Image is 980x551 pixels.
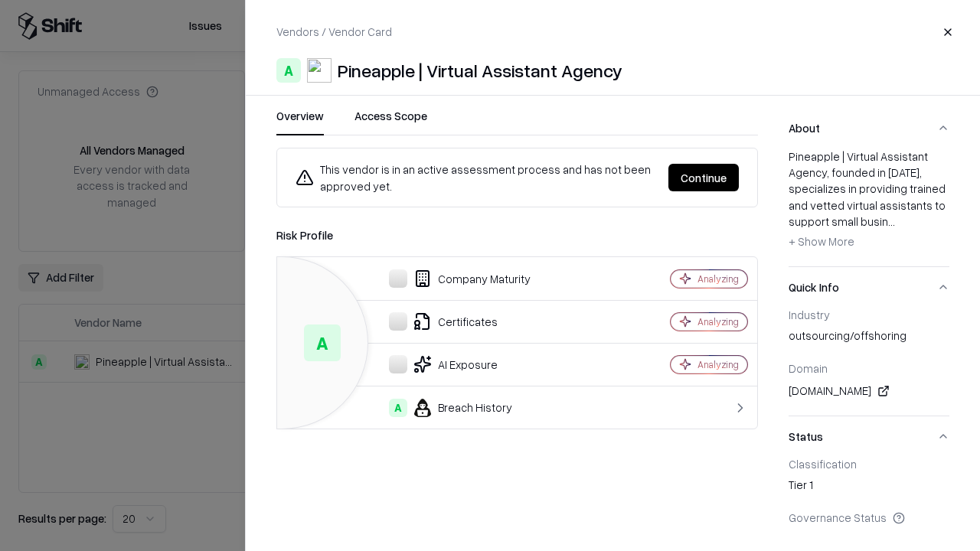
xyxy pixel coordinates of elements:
div: AI Exposure [289,355,617,373]
p: Vendors / Vendor Card [276,24,392,40]
span: + Show More [789,234,854,248]
div: Analyzing [697,272,739,285]
div: Analyzing [697,315,739,328]
div: Breach History [289,399,617,417]
div: Certificates [289,312,617,331]
button: Status [789,416,949,457]
div: Pineapple | Virtual Assistant Agency, founded in [DATE], specializes in providing trained and vet... [789,148,949,254]
button: Continue [668,164,739,191]
button: About [789,108,949,148]
img: Pineapple | Virtual Assistant Agency [307,58,332,83]
span: ... [888,214,895,228]
div: Classification [789,457,949,471]
div: About [789,148,949,266]
div: A [304,324,341,361]
div: Industry [789,308,949,321]
div: A [276,58,301,83]
div: Tier 1 [789,477,949,498]
div: Company Maturity [289,269,617,288]
div: A [389,399,407,417]
button: + Show More [789,230,854,254]
div: outsourcing/offshoring [789,328,949,349]
div: Domain [789,361,949,375]
div: Governance Status [789,510,949,524]
button: Quick Info [789,267,949,308]
div: Quick Info [789,308,949,416]
div: [DOMAIN_NAME] [789,382,949,400]
div: Analyzing [697,358,739,371]
button: Access Scope [354,108,427,135]
button: Overview [276,108,324,135]
div: Pineapple | Virtual Assistant Agency [338,58,622,83]
div: Risk Profile [276,226,758,244]
div: This vendor is in an active assessment process and has not been approved yet. [296,161,656,194]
